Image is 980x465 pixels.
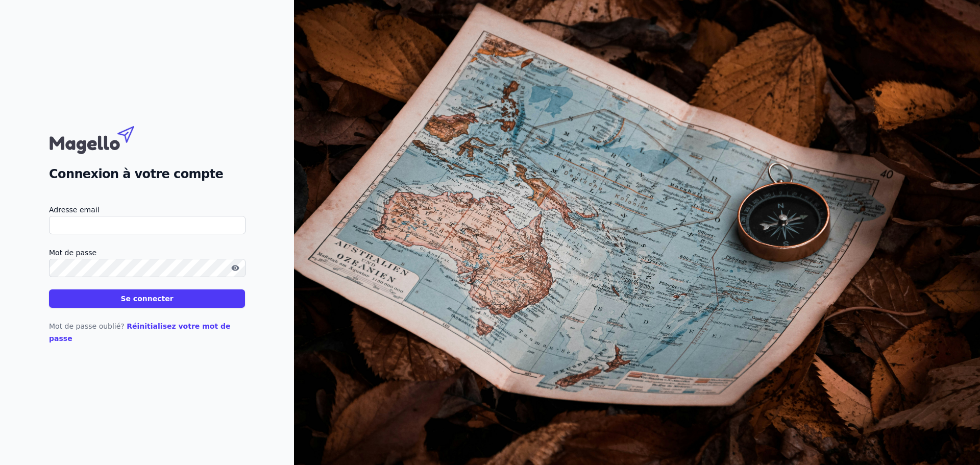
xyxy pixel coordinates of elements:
[49,165,245,183] h2: Connexion à votre compte
[49,320,245,345] p: Mot de passe oublié?
[49,121,156,157] img: Magello
[49,289,245,308] button: Se connecter
[49,204,245,216] label: Adresse email
[49,247,245,259] label: Mot de passe
[49,322,231,342] a: Réinitialisez votre mot de passe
